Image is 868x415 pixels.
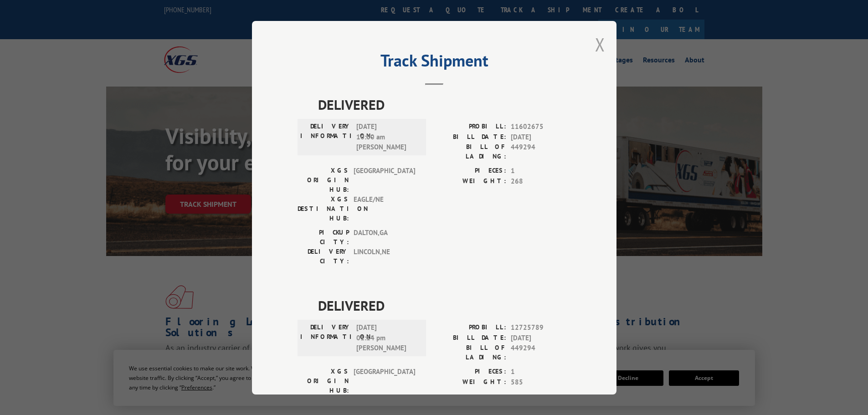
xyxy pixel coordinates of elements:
[318,94,571,115] span: DELIVERED
[511,142,571,161] span: 449294
[354,195,415,223] span: EAGLE/NE
[298,367,349,395] label: XGS ORIGIN HUB:
[354,367,415,395] span: [GEOGRAPHIC_DATA]
[434,176,506,186] label: WEIGHT:
[511,132,571,142] span: [DATE]
[434,142,506,161] label: BILL OF LADING:
[511,333,571,343] span: [DATE]
[434,333,506,343] label: BILL DATE:
[298,247,349,266] label: DELIVERY CITY:
[434,166,506,176] label: PIECES:
[434,122,506,132] label: PROBILL:
[354,166,415,195] span: [GEOGRAPHIC_DATA]
[511,323,571,333] span: 12725789
[298,166,349,195] label: XGS ORIGIN HUB:
[434,367,506,377] label: PIECES:
[511,166,571,176] span: 1
[300,323,352,354] label: DELIVERY INFORMATION:
[511,122,571,132] span: 11602675
[356,323,418,354] span: [DATE] 01:14 pm [PERSON_NAME]
[434,132,506,142] label: BILL DATE:
[434,323,506,333] label: PROBILL:
[511,367,571,377] span: 1
[511,176,571,186] span: 268
[300,122,352,153] label: DELIVERY INFORMATION:
[595,32,605,56] button: Close modal
[354,228,415,247] span: DALTON , GA
[434,377,506,387] label: WEIGHT:
[318,295,571,316] span: DELIVERED
[511,343,571,362] span: 449294
[356,122,418,153] span: [DATE] 10:00 am [PERSON_NAME]
[511,377,571,387] span: 585
[298,54,571,72] h2: Track Shipment
[434,343,506,362] label: BILL OF LADING:
[298,195,349,223] label: XGS DESTINATION HUB:
[354,247,415,266] span: LINCOLN , NE
[298,228,349,247] label: PICKUP CITY:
